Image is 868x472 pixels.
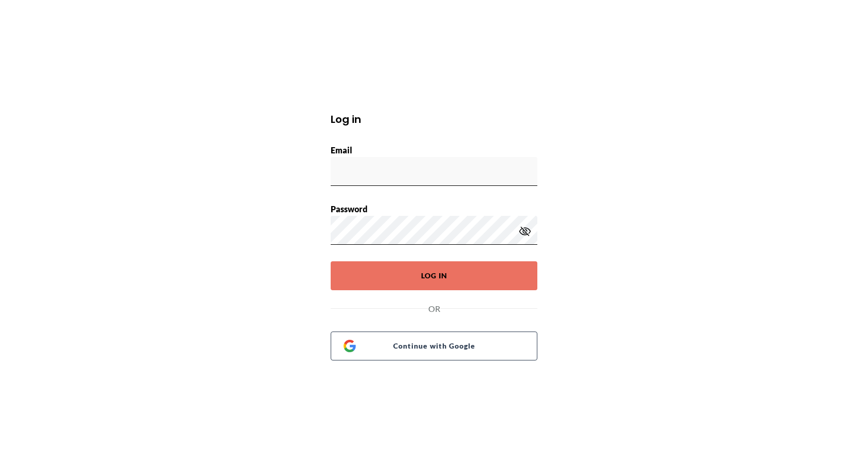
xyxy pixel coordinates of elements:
[331,332,537,360] a: Continue with Google
[331,112,537,127] h1: Log in
[356,339,524,353] span: Continue with Google
[331,303,537,315] div: OR
[331,145,352,155] label: Email
[331,204,367,214] label: Password
[331,261,537,290] button: Log In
